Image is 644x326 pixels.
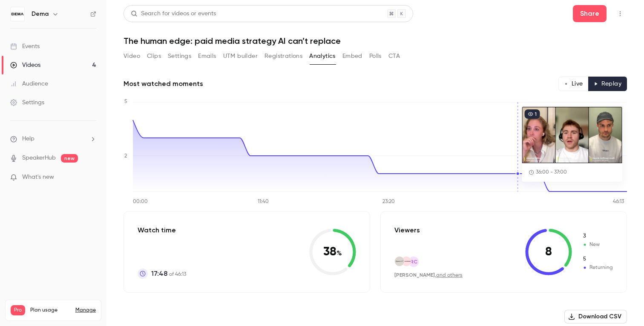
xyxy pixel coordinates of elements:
[151,269,167,279] span: 17:48
[582,232,613,240] span: New
[342,49,362,63] button: Embed
[10,61,40,69] div: Videos
[75,307,96,314] a: Manage
[198,49,216,63] button: Emails
[133,199,148,204] tspan: 00:00
[410,258,417,266] span: RC
[10,80,48,88] div: Audience
[402,257,411,266] img: bubbleroom.com
[10,98,44,107] div: Settings
[22,154,56,163] a: SpeakerHub
[124,49,140,63] button: Video
[613,7,627,20] button: Top Bar Actions
[264,49,302,63] button: Registrations
[22,134,34,143] span: Help
[582,255,613,263] span: Returning
[582,264,613,272] span: Returning
[61,154,78,163] span: new
[30,307,70,314] span: Plan usage
[151,269,186,279] p: of 46:13
[147,49,161,63] button: Clips
[138,225,186,235] p: Watch time
[394,225,420,235] p: Viewers
[388,49,400,63] button: CTA
[11,305,25,315] span: Pro
[10,42,40,51] div: Events
[395,257,404,266] img: gant.com
[369,49,382,63] button: Polls
[10,134,96,143] li: help-dropdown-opener
[436,273,463,278] a: and others
[564,310,627,323] button: Download CSV
[124,36,627,46] h1: The human edge: paid media strategy AI can’t replace
[394,272,435,278] span: [PERSON_NAME]
[613,199,624,204] tspan: 46:13
[588,77,627,91] button: Replay
[124,154,127,159] tspan: 2
[582,241,613,249] span: New
[223,49,258,63] button: UTM builder
[32,10,49,18] h6: Dema
[258,199,269,204] tspan: 11:40
[382,199,395,204] tspan: 23:20
[394,272,463,279] div: ,
[168,49,191,63] button: Settings
[11,7,24,21] img: Dema
[86,174,96,181] iframe: Noticeable Trigger
[124,99,127,104] tspan: 5
[309,49,336,63] button: Analytics
[131,9,216,18] div: Search for videos or events
[22,173,54,182] span: What's new
[558,77,589,91] button: Live
[124,79,203,89] h2: Most watched moments
[573,5,607,22] button: Share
